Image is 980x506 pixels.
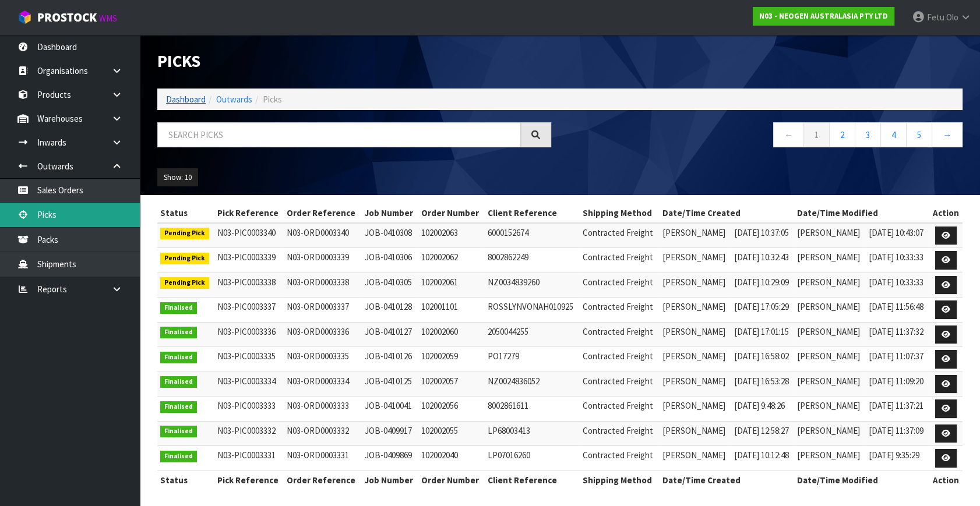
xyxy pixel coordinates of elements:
span: Pending Pick [160,228,209,239]
td: 8002862249 [484,248,580,273]
span: Contracted Freight [583,227,653,238]
span: Contracted Freight [583,425,653,436]
td: N03-PIC0003335 [214,347,284,372]
nav: Page navigation [569,122,963,151]
td: [PERSON_NAME] [794,322,866,347]
span: Contracted Freight [583,376,653,387]
th: Client Reference [484,470,580,489]
h1: Picks [157,52,551,71]
td: JOB-0410126 [362,347,418,372]
td: 6000152674 [484,223,580,248]
td: JOB-0410305 [362,273,418,298]
td: [PERSON_NAME] [794,223,866,248]
th: Date/Time Created [660,470,794,489]
td: 8002861611 [484,397,580,422]
td: ROSSLYNVONAH010925 [484,298,580,323]
th: Status [157,204,214,222]
th: Job Number [362,204,418,222]
td: [PERSON_NAME] [660,273,731,298]
td: [PERSON_NAME] [660,248,731,273]
td: 2050044255 [484,322,580,347]
td: 102002057 [418,371,485,397]
td: JOB-0410128 [362,298,418,323]
td: [PERSON_NAME] [794,248,866,273]
td: [DATE] 10:12:48 [731,446,794,471]
td: [PERSON_NAME] [660,371,731,397]
span: Contracted Freight [583,351,653,362]
td: 102002062 [418,248,485,273]
span: Contracted Freight [583,400,653,411]
a: Outwards [216,94,252,105]
th: Status [157,470,214,489]
td: [PERSON_NAME] [794,273,866,298]
td: [DATE] 10:37:05 [731,223,794,248]
th: Date/Time Modified [794,204,929,222]
button: Show: 10 [157,168,198,187]
td: N03-ORD0003331 [284,446,361,471]
td: JOB-0409917 [362,421,418,446]
td: N03-ORD0003336 [284,322,361,347]
td: [DATE] 11:07:37 [866,347,929,372]
td: [DATE] 11:37:32 [866,322,929,347]
td: N03-ORD0003337 [284,298,361,323]
td: [DATE] 17:05:29 [731,298,794,323]
td: [DATE] 10:32:43 [731,248,794,273]
td: 102002059 [418,347,485,372]
th: Order Reference [284,470,361,489]
span: Finalised [160,426,197,437]
td: [PERSON_NAME] [660,421,731,446]
td: [PERSON_NAME] [794,446,866,471]
td: JOB-0410125 [362,371,418,397]
th: Pick Reference [214,470,284,489]
td: PO17279 [484,347,580,372]
a: 3 [855,122,881,147]
span: Fetu [927,12,944,23]
td: [DATE] 9:48:26 [731,397,794,422]
th: Job Number [362,470,418,489]
td: N03-ORD0003340 [284,223,361,248]
a: 2 [829,122,855,147]
span: Pending Pick [160,253,209,264]
span: Contracted Freight [583,301,653,312]
td: [DATE] 11:56:48 [866,298,929,323]
td: 102001101 [418,298,485,323]
td: [PERSON_NAME] [794,421,866,446]
a: 1 [803,122,830,147]
td: 102002060 [418,322,485,347]
th: Shipping Method [580,470,660,489]
td: [DATE] 12:58:27 [731,421,794,446]
td: JOB-0410127 [362,322,418,347]
td: N03-PIC0003336 [214,322,284,347]
span: Finalised [160,352,197,363]
td: [DATE] 10:33:33 [866,248,929,273]
td: NZ0024836052 [484,371,580,397]
td: JOB-0410306 [362,248,418,273]
td: N03-ORD0003333 [284,397,361,422]
td: N03-ORD0003334 [284,371,361,397]
td: N03-PIC0003331 [214,446,284,471]
td: [DATE] 11:37:09 [866,421,929,446]
td: [PERSON_NAME] [794,371,866,397]
th: Pick Reference [214,204,284,222]
th: Date/Time Modified [794,470,929,489]
td: [PERSON_NAME] [660,322,731,347]
span: Finalised [160,376,197,388]
td: N03-ORD0003335 [284,347,361,372]
td: JOB-0409869 [362,446,418,471]
th: Order Number [418,204,485,222]
td: LP07016260 [484,446,580,471]
td: NZ0034839260 [484,273,580,298]
td: LP68003413 [484,421,580,446]
a: → [932,122,963,147]
a: 5 [906,122,932,147]
td: 102002061 [418,273,485,298]
td: [DATE] 11:09:20 [866,371,929,397]
small: WMS [99,13,117,24]
th: Action [929,204,963,222]
span: Contracted Freight [583,277,653,288]
th: Order Reference [284,204,361,222]
td: N03-PIC0003340 [214,223,284,248]
span: Contracted Freight [583,450,653,461]
span: Finalised [160,302,197,314]
td: N03-PIC0003333 [214,397,284,422]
